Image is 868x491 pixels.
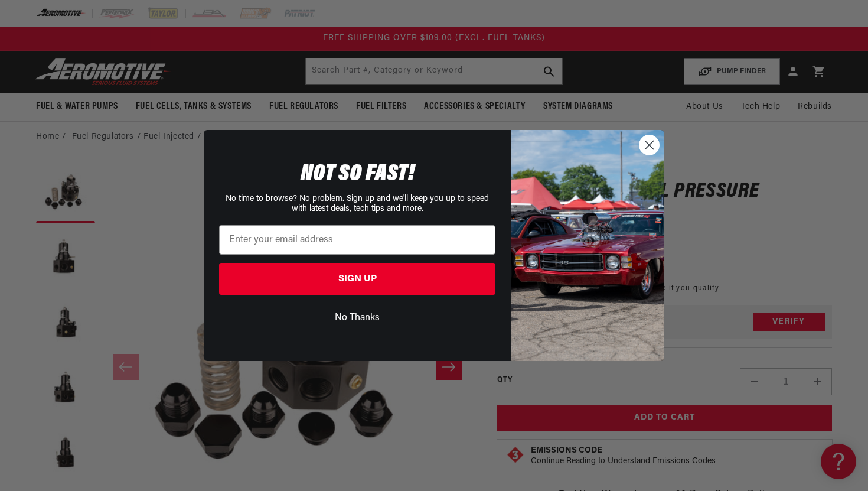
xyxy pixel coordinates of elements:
[511,130,664,360] img: 85cdd541-2605-488b-b08c-a5ee7b438a35.jpeg
[226,194,489,213] span: No time to browse? No problem. Sign up and we'll keep you up to speed with latest deals, tech tip...
[219,263,495,295] button: SIGN UP
[639,135,660,155] button: Close dialog
[301,162,415,186] span: NOT SO FAST!
[219,225,495,255] input: Enter your email address
[219,307,495,329] button: No Thanks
